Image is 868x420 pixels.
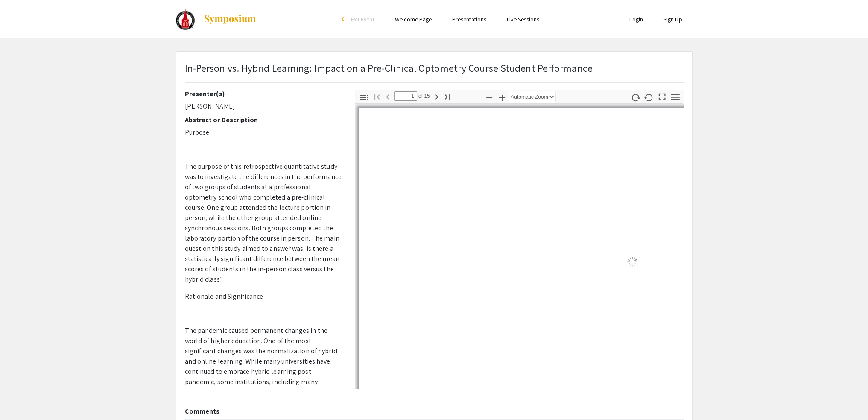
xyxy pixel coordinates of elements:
[440,90,455,103] button: Go to Last Page
[203,14,257,24] img: Symposium by ForagerOne
[185,90,342,98] h2: Presenter(s)
[176,9,257,30] a: UIW Excellence Summit 2025
[176,9,195,30] img: UIW Excellence Summit 2025
[185,60,593,76] p: In-Person vs. Hybrid Learning: Impact on a Pre-Clinical Optometry Course Student Performance
[629,15,643,23] a: Login
[394,91,417,101] input: Page
[663,15,682,23] a: Sign Up
[6,382,36,414] iframe: Chat
[380,90,395,103] button: Previous Page
[185,162,342,285] p: The purpose of this retrospective quantitative study was to investigate the differences in the pe...
[482,91,497,103] button: Zoom Out
[370,90,384,103] button: Go to First Page
[655,90,669,102] button: Switch to Presentation Mode
[185,407,684,415] h2: Comments
[668,91,682,103] button: Tools
[342,17,347,22] div: arrow_back_ios
[357,91,371,103] button: Toggle Sidebar
[495,91,509,103] button: Zoom In
[507,15,539,23] a: Live Sessions
[628,91,643,103] button: Rotate Clockwise
[185,291,342,302] p: Rationale and Significance
[185,101,342,112] p: [PERSON_NAME]
[509,91,555,103] select: Zoom
[351,15,374,23] span: Exit Event
[185,127,342,138] p: Purpose
[185,116,342,124] h2: Abstract or Description
[395,15,432,23] a: Welcome Page
[452,15,486,23] a: Presentations
[641,91,656,103] button: Rotate Counterclockwise
[430,90,444,103] button: Next Page
[417,91,430,101] span: of 15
